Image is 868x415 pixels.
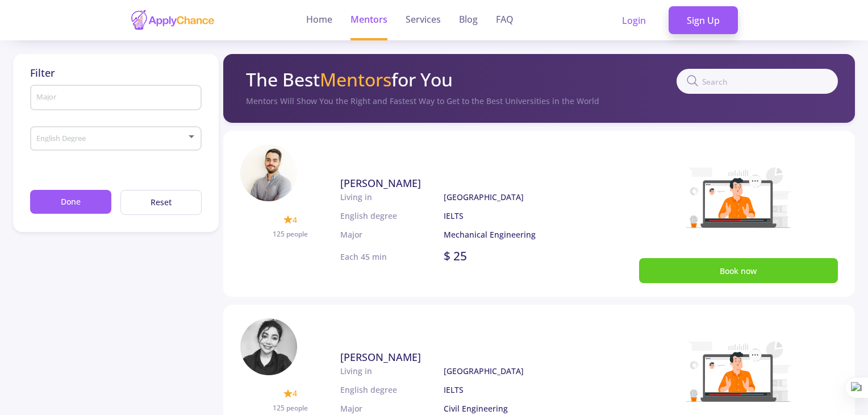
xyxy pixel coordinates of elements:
p: Mechanical Engineering [444,229,589,240]
span: 125 people [273,229,308,239]
span: Mentors [320,67,391,92]
a: Login [604,6,664,35]
h2: The Best for You [246,69,453,90]
p: English degree [340,384,444,396]
a: [PERSON_NAME] [340,176,589,191]
p: [GEOGRAPHIC_DATA] [444,365,589,377]
span: 4 [293,214,297,226]
button: Reset [120,190,202,215]
p: Living in [340,191,444,203]
p: IELTS [444,210,589,222]
p: IELTS [444,384,589,396]
p: [GEOGRAPHIC_DATA] [444,191,589,203]
span: 125 people [273,403,308,413]
a: Sign Up [669,6,738,35]
p: Civil Engineering [444,402,589,414]
img: applychance logo [130,9,215,31]
div: Mentors Will Show You the Right and Fastest Way to Get to the Best Universities in the World [246,95,838,107]
span: Filter [30,66,55,80]
p: $ 25 [444,247,467,265]
a: [PERSON_NAME] [340,350,589,365]
p: Each 45 min [340,251,387,263]
button: Book now [639,258,838,283]
button: Done [30,190,111,214]
p: Living in [340,365,444,377]
span: [PERSON_NAME] [340,350,421,364]
input: Search [677,69,838,94]
span: 4 [293,387,297,399]
p: English degree [340,210,444,222]
span: [PERSON_NAME] [340,176,421,190]
p: Major [340,402,444,414]
p: Major [340,229,444,240]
